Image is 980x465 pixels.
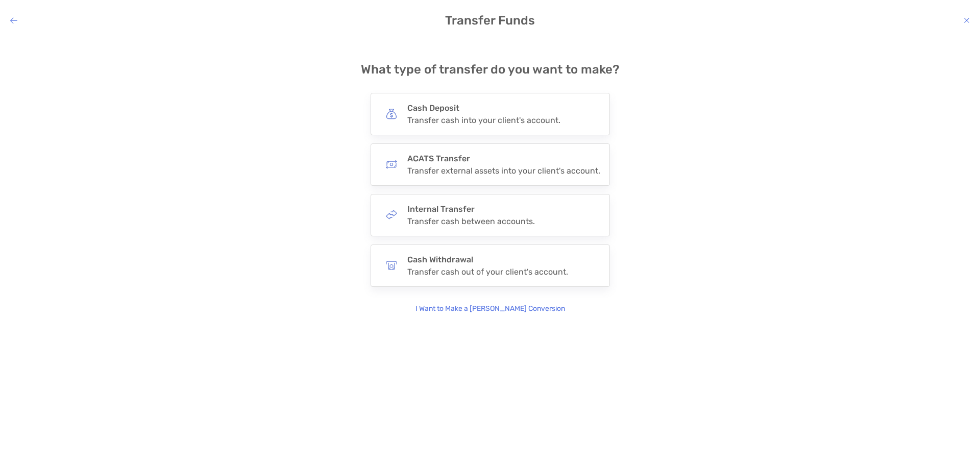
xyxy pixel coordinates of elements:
h4: Cash Deposit [407,103,560,113]
p: I Want to Make a [PERSON_NAME] Conversion [415,303,565,314]
h4: What type of transfer do you want to make? [361,62,620,77]
img: button icon [386,260,397,271]
div: Transfer cash out of your client's account. [407,267,568,277]
div: Transfer external assets into your client's account. [407,166,600,176]
img: button icon [386,159,397,170]
h4: Cash Withdrawal [407,255,568,264]
img: button icon [386,108,397,119]
h4: Internal Transfer [407,204,535,214]
div: Transfer cash into your client's account. [407,115,560,125]
h4: ACATS Transfer [407,154,600,163]
img: button icon [386,209,397,221]
div: Transfer cash between accounts. [407,216,535,226]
